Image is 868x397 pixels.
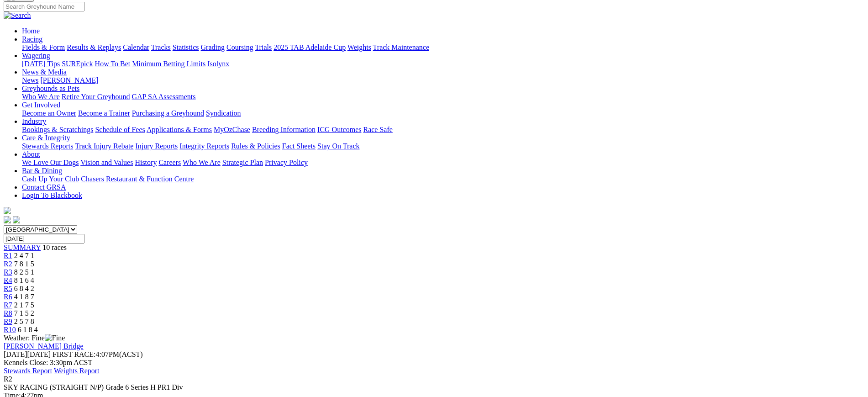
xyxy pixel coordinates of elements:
[158,159,181,166] a: Careers
[4,207,11,214] img: logo-grsa-white.png
[22,76,864,85] div: News & Media
[4,2,84,11] input: Search
[14,252,34,259] span: 2 4 7 1
[42,243,67,251] span: 10 races
[40,76,98,84] a: [PERSON_NAME]
[22,52,50,59] a: Wagering
[231,142,280,150] a: Rules & Policies
[135,142,178,150] a: Injury Reports
[22,150,40,158] a: About
[135,159,157,166] a: History
[252,126,316,133] a: Breeding Information
[4,375,12,383] span: R2
[22,175,79,183] a: Cash Up Your Club
[363,126,392,133] a: Race Safe
[22,159,864,167] div: About
[4,243,41,251] a: SUMMARY
[4,285,12,292] a: R5
[80,159,133,166] a: Vision and Values
[14,318,34,325] span: 2 5 7 8
[4,301,12,309] a: R7
[22,109,76,117] a: Become an Owner
[4,367,52,375] a: Stewards Report
[4,318,12,325] a: R9
[22,191,82,199] a: Login To Blackbook
[22,134,70,142] a: Care & Integrity
[22,93,864,101] div: Greyhounds as Pets
[274,43,346,51] a: 2025 TAB Adelaide Cup
[54,367,100,375] a: Weights Report
[132,60,205,68] a: Minimum Betting Limits
[4,293,12,301] a: R6
[222,159,263,166] a: Strategic Plan
[13,216,20,223] img: twitter.svg
[132,109,204,117] a: Purchasing a Greyhound
[22,142,73,150] a: Stewards Reports
[78,109,130,117] a: Become a Trainer
[22,60,60,68] a: [DATE] Tips
[62,60,93,68] a: SUREpick
[22,60,864,68] div: Wagering
[4,342,84,350] a: [PERSON_NAME] Bridge
[207,60,229,68] a: Isolynx
[4,383,864,392] div: SKY RACING (STRAIGHT N/P) Grade 6 Series H PR1 Div
[4,252,12,259] span: R1
[14,276,34,284] span: 8 1 6 4
[67,43,121,51] a: Results & Replays
[4,309,12,317] a: R8
[22,109,864,117] div: Get Involved
[75,142,133,150] a: Track Injury Rebate
[22,43,864,52] div: Racing
[282,142,316,150] a: Fact Sheets
[14,293,34,301] span: 4 1 8 7
[4,334,65,342] span: Weather: Fine
[45,334,65,342] img: Fine
[14,285,34,292] span: 6 8 4 2
[4,11,31,20] img: Search
[4,326,16,333] a: R10
[4,216,11,223] img: facebook.svg
[373,43,429,51] a: Track Maintenance
[22,159,79,166] a: We Love Our Dogs
[22,35,42,43] a: Racing
[147,126,212,133] a: Applications & Forms
[22,126,93,133] a: Bookings & Scratchings
[265,159,308,166] a: Privacy Policy
[226,43,253,51] a: Coursing
[255,43,272,51] a: Trials
[214,126,250,133] a: MyOzChase
[53,350,143,358] span: 4:07PM(ACST)
[14,260,34,268] span: 7 8 1 5
[4,260,12,268] a: R2
[22,27,40,35] a: Home
[22,76,38,84] a: News
[4,350,51,358] span: [DATE]
[22,167,62,175] a: Bar & Dining
[22,175,864,183] div: Bar & Dining
[4,359,864,367] div: Kennels Close: 3:30pm ACST
[4,350,27,358] span: [DATE]
[22,142,864,150] div: Care & Integrity
[179,142,229,150] a: Integrity Reports
[18,326,38,333] span: 6 1 8 4
[317,142,359,150] a: Stay On Track
[173,43,199,51] a: Statistics
[14,268,34,276] span: 8 2 5 1
[4,268,12,276] a: R3
[62,93,130,101] a: Retire Your Greyhound
[22,68,67,76] a: News & Media
[53,350,95,358] span: FIRST RACE:
[81,175,194,183] a: Chasers Restaurant & Function Centre
[123,43,149,51] a: Calendar
[22,101,60,109] a: Get Involved
[22,126,864,134] div: Industry
[4,276,12,284] a: R4
[317,126,361,133] a: ICG Outcomes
